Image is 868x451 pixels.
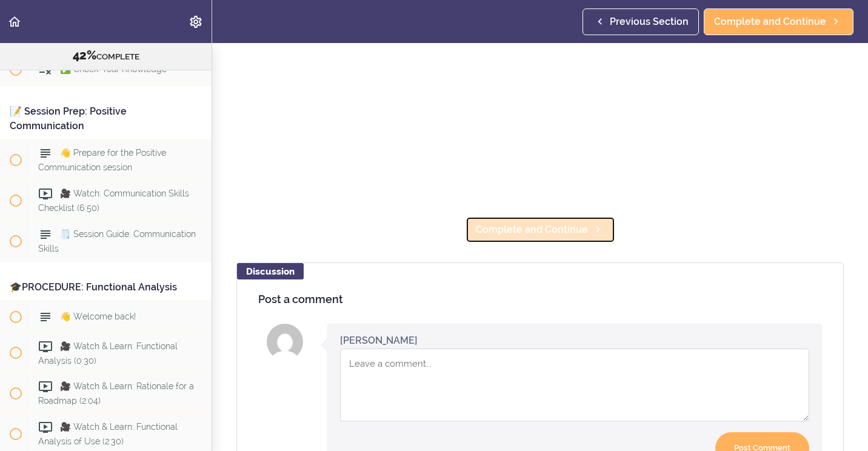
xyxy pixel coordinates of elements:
span: 🎥 Watch & Learn: Rationale for a Roadmap (2:04) [38,382,194,406]
div: Discussion [237,263,304,279]
span: 👋 Prepare for the Positive Communication session [38,148,166,172]
a: Complete and Continue [466,216,615,243]
span: 🎥 Watch & Learn: Functional Analysis of Use (2:30) [38,423,178,446]
span: 🗒️ Session Guide: Communication Skills [38,229,196,253]
span: Complete and Continue [476,222,588,237]
span: 🎥 Watch: Communication Skills Checklist (6:50) [38,189,189,212]
svg: Back to course curriculum [7,15,22,29]
span: 42% [73,48,96,62]
svg: Settings Menu [189,15,203,29]
div: COMPLETE [15,48,196,64]
h4: Post a comment [258,293,822,306]
span: ✅ Check: Your Knowledge [60,64,167,74]
div: [PERSON_NAME] [340,333,418,347]
img: Ruth [267,324,303,360]
a: Complete and Continue [704,8,853,35]
span: 🎥 Watch & Learn: Functional Analysis (0:30) [38,341,178,365]
a: Previous Section [583,8,699,35]
span: Previous Section [610,15,689,29]
span: 👋 Welcome back! [60,312,136,321]
textarea: Comment box [340,349,809,421]
span: Complete and Continue [714,15,826,29]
